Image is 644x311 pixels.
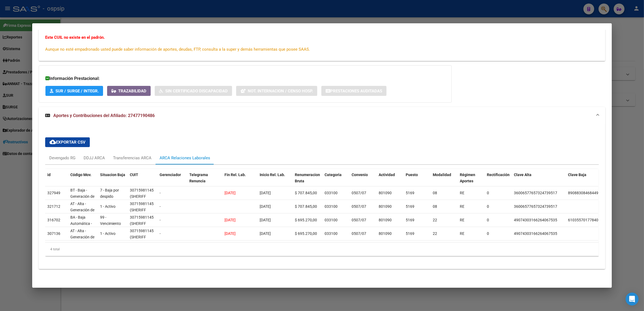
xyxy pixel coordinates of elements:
datatable-header-cell: Clave Alta [512,169,566,193]
span: - [160,218,161,222]
span: Código Mov. [70,173,91,177]
span: 49074303166264067535 [514,231,557,236]
span: 0507/07 [352,218,366,222]
span: 5169 [406,191,414,195]
span: 49074303166264067535 [514,218,557,222]
span: 316702 [47,218,60,222]
h3: Información Prestacional: [45,75,445,82]
div: Datos de Empadronamiento [39,26,605,61]
span: 033100 [325,191,338,195]
span: (SHERIFF S.R.L) [130,194,146,205]
span: 307136 [47,231,60,236]
span: 0 [487,191,489,195]
span: Fin Rel. Lab. [224,173,246,177]
span: [DATE] [260,231,271,236]
span: 0 [487,231,489,236]
span: 321712 [47,204,60,209]
span: BT - Baja - Generación de Clave [70,188,94,205]
span: Clave Alta [514,173,531,177]
span: Gerenciador [160,173,181,177]
span: id [47,173,51,177]
span: Actividad [379,173,395,177]
span: Modalidad [433,173,451,177]
span: 5169 [406,231,414,236]
div: DDJJ ARCA [84,155,105,161]
span: [DATE] [224,191,236,195]
datatable-header-cell: id [45,169,68,193]
div: Transferencias ARCA [113,155,151,161]
span: (SHERIFF S.R.L) [130,208,146,218]
div: Open Intercom Messenger [626,293,639,306]
span: Aunque no esté empadronado usted puede saber información de aportes, deudas, FTP, consulta a la s... [45,47,310,52]
div: 30715981145 [130,214,154,221]
span: - [160,191,161,195]
span: $ 695.270,00 [295,218,317,222]
span: 0 [487,218,489,222]
span: 08 [433,191,437,195]
span: (SHERIFF S.R.L) [130,221,146,232]
span: [DATE] [260,191,271,195]
span: Rectificación [487,173,510,177]
span: 1 - Activo [100,231,115,236]
span: 89088308468449851814 [568,191,611,195]
button: Prestaciones Auditadas [321,86,387,96]
span: $ 707.845,00 [295,204,317,209]
span: Aportes y Contribuciones del Afiliado: 27477190486 [53,113,155,118]
span: [DATE] [224,231,236,236]
strong: Este CUIL no existe en el padrón. [45,35,105,40]
span: [DATE] [260,218,271,222]
span: 033100 [325,231,338,236]
span: 7 - Baja por despido [100,188,119,199]
mat-expansion-panel-header: Aportes y Contribuciones del Afiliado: 27477190486 [39,107,605,124]
span: 801090 [379,191,392,195]
button: Not. Internacion / Censo Hosp. [236,86,317,96]
datatable-header-cell: Régimen Aportes [458,169,485,193]
datatable-header-cell: Gerenciador [157,169,187,193]
span: Renumeracion Bruta [295,173,320,183]
span: Telegrama Renuncia [189,173,208,183]
span: RE [460,204,464,209]
span: Not. Internacion / Censo Hosp. [248,89,313,93]
span: 99 - Vencimiento de contrato a plazo fijo o determ., a tiempo compl. o parcial [100,215,124,257]
span: 08 [433,204,437,209]
span: 0507/07 [352,231,366,236]
datatable-header-cell: Categoria [322,169,349,193]
span: Inicio Rel. Lab. [260,173,285,177]
span: Trazabilidad [118,89,146,93]
button: Sin Certificado Discapacidad [155,86,232,96]
span: 61035570177840829070 [568,218,611,222]
span: 327949 [47,191,60,195]
span: 22 [433,218,437,222]
span: 5169 [406,218,414,222]
span: 36006577657324739517 [514,191,557,195]
datatable-header-cell: Código Mov. [68,169,98,193]
span: SUR / SURGE / INTEGR. [55,89,99,93]
span: Situacion Baja [100,173,125,177]
div: Aportes y Contribuciones del Afiliado: 27477190486 [39,124,605,269]
span: RE [460,218,464,222]
button: Trazabilidad [107,86,151,96]
span: 801090 [379,218,392,222]
span: Puesto [406,173,418,177]
span: Convenio [352,173,368,177]
datatable-header-cell: Actividad [377,169,404,193]
div: ARCA Relaciones Laborales [160,155,210,161]
span: Categoria [325,173,342,177]
datatable-header-cell: Rectificación [485,169,512,193]
span: CUIT [130,173,138,177]
span: Exportar CSV [49,140,85,145]
span: $ 707.845,00 [295,191,317,195]
datatable-header-cell: CUIT [128,169,157,193]
span: Prestaciones Auditadas [330,89,382,93]
datatable-header-cell: Renumeracion Bruta [293,169,322,193]
datatable-header-cell: Puesto [404,169,431,193]
span: - [160,231,161,236]
span: Clave Baja [568,173,586,177]
span: 0507/07 [352,191,366,195]
span: 1 - Activo [100,204,115,209]
div: 30715981145 [130,187,154,193]
span: AT - Alta - Generación de clave [70,229,94,245]
span: 5169 [406,204,414,209]
span: [DATE] [260,204,271,209]
span: Sin Certificado Discapacidad [165,89,228,93]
